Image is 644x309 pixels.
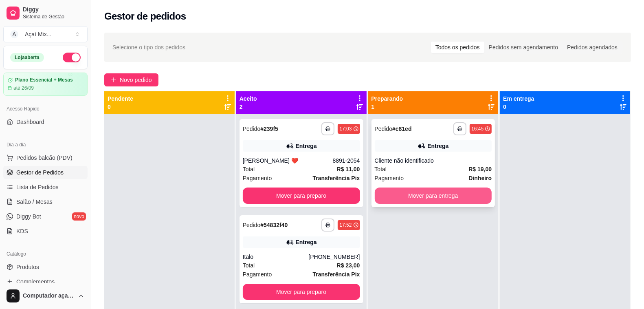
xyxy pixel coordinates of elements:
[243,165,255,174] span: Total
[243,174,272,183] span: Pagamento
[16,183,59,191] span: Lista de Pedidos
[243,222,261,228] span: Pedido
[3,247,88,260] div: Catálogo
[337,166,360,172] strong: R$ 11,00
[243,157,333,165] div: [PERSON_NAME] ❤️
[260,126,278,132] strong: # 239f5
[563,42,622,53] div: Pedidos agendados
[104,10,186,23] h2: Gestor de pedidos
[484,42,563,53] div: Pedidos sem agendamento
[10,53,44,62] div: Loja aberta
[104,73,158,86] button: Novo pedido
[427,142,448,150] div: Entrega
[63,53,81,62] button: Alterar Status
[112,43,185,52] span: Selecione o tipo dos pedidos
[471,126,484,132] div: 16:45
[468,175,492,181] strong: Dinheiro
[375,165,387,174] span: Total
[25,30,51,38] div: Açaí Mix ...
[260,222,288,228] strong: # 54832f40
[3,225,88,238] a: KDS
[3,73,88,96] a: Plano Essencial + Mesasaté 26/09
[3,26,88,42] button: Select a team
[16,227,28,235] span: KDS
[16,212,41,221] span: Diggy Bot
[16,263,39,271] span: Produtos
[3,181,88,194] a: Lista de Pedidos
[16,154,73,162] span: Pedidos balcão (PDV)
[503,95,534,103] p: Em entrega
[3,260,88,274] a: Produtos
[337,262,360,269] strong: R$ 23,00
[23,292,75,300] span: Computador açaí Mix
[3,275,88,288] a: Complementos
[243,253,309,261] div: Italo
[3,3,88,23] a: DiggySistema de Gestão
[240,95,257,103] p: Aceito
[333,157,360,165] div: 8891-2054
[503,103,534,111] p: 0
[308,253,360,261] div: [PHONE_NUMBER]
[10,30,18,38] span: A
[16,168,64,177] span: Gestor de Pedidos
[3,115,88,128] a: Dashboard
[23,6,84,13] span: Diggy
[468,166,492,172] strong: R$ 19,00
[15,77,73,83] article: Plano Essencial + Mesas
[16,278,55,286] span: Complementos
[3,210,88,223] a: Diggy Botnovo
[296,238,317,246] div: Entrega
[3,102,88,115] div: Acesso Rápido
[3,166,88,179] a: Gestor de Pedidos
[243,284,360,300] button: Mover para preparo
[375,174,404,183] span: Pagamento
[243,261,255,270] span: Total
[371,95,403,103] p: Preparando
[16,118,44,126] span: Dashboard
[243,188,360,204] button: Mover para preparo
[339,126,352,132] div: 17:03
[243,126,261,132] span: Pedido
[392,126,412,132] strong: # c81ed
[296,142,317,150] div: Entrega
[371,103,403,111] p: 1
[313,175,360,181] strong: Transferência Pix
[108,95,133,103] p: Pendente
[240,103,257,111] p: 2
[3,195,88,208] a: Salão / Mesas
[120,75,152,84] span: Novo pedido
[3,151,88,164] button: Pedidos balcão (PDV)
[111,77,116,83] span: plus
[243,270,272,279] span: Pagamento
[375,157,492,165] div: Cliente não identificado
[375,188,492,204] button: Mover para entrega
[108,103,133,111] p: 0
[23,13,84,20] span: Sistema de Gestão
[3,286,88,306] button: Computador açaí Mix
[375,126,393,132] span: Pedido
[431,42,484,53] div: Todos os pedidos
[339,222,352,228] div: 17:52
[3,138,88,151] div: Dia a dia
[16,198,53,206] span: Salão / Mesas
[313,271,360,278] strong: Transferência Pix
[13,85,34,91] article: até 26/09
